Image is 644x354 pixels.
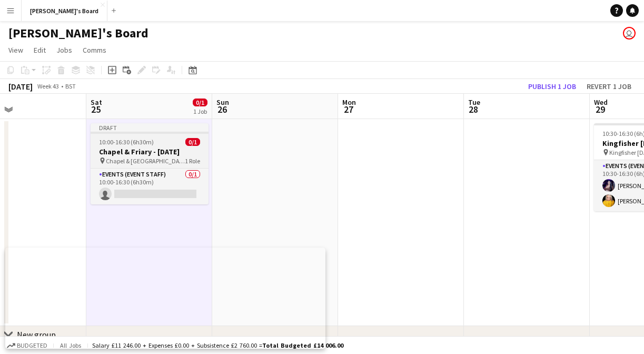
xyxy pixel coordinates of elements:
[5,248,325,349] iframe: Popup CTA
[17,342,47,349] span: Budgeted
[83,45,106,55] span: Comms
[91,123,209,204] app-job-card: Draft10:00-16:30 (6h30m)0/1Chapel & Friary - [DATE] Chapel & [GEOGRAPHIC_DATA]1 RoleEvents (Event...
[78,43,111,57] a: Comms
[193,99,207,106] span: 0/1
[582,80,636,93] button: Revert 1 job
[4,43,27,57] a: View
[91,123,209,132] div: Draft
[216,97,229,107] span: Sun
[467,103,480,115] span: 28
[91,147,209,156] h3: Chapel & Friary - [DATE]
[594,97,608,107] span: Wed
[91,97,102,107] span: Sat
[52,43,76,57] a: Jobs
[592,103,608,115] span: 29
[89,103,102,115] span: 25
[106,157,185,165] span: Chapel & [GEOGRAPHIC_DATA]
[8,81,33,92] div: [DATE]
[8,25,148,41] h1: [PERSON_NAME]'s Board
[34,45,46,55] span: Edit
[56,45,72,55] span: Jobs
[91,169,209,204] app-card-role: Events (Event Staff)0/110:00-16:30 (6h30m)
[215,103,229,115] span: 26
[185,138,200,146] span: 0/1
[623,27,636,40] app-user-avatar: Leanne Parker
[35,82,61,90] span: Week 43
[524,80,580,93] button: Publish 1 job
[99,138,154,146] span: 10:00-16:30 (6h30m)
[342,97,356,107] span: Mon
[468,97,480,107] span: Tue
[8,45,23,55] span: View
[341,103,356,115] span: 27
[65,82,76,90] div: BST
[22,1,107,21] button: [PERSON_NAME]'s Board
[185,157,200,165] span: 1 Role
[29,43,50,57] a: Edit
[193,107,207,115] div: 1 Job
